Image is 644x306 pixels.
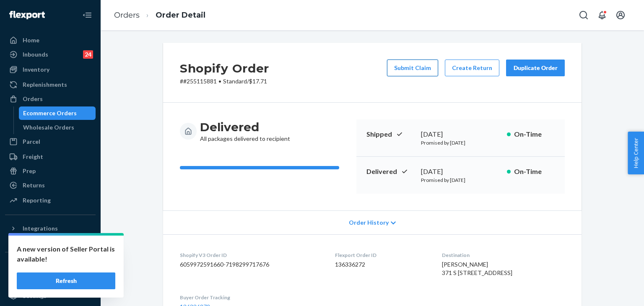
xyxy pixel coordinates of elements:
[23,181,45,189] div: Returns
[23,80,67,89] div: Replenishments
[19,106,96,120] a: Ecommerce Orders
[628,132,644,174] button: Help Center
[180,77,269,86] p: # #255115881 / $17.71
[506,60,565,76] button: Duplicate Order
[5,179,96,192] a: Returns
[5,276,96,286] a: Add Fast Tag
[442,261,512,276] span: [PERSON_NAME] 371 S [STREET_ADDRESS]
[218,78,221,85] span: •
[5,92,96,106] a: Orders
[442,252,565,259] dt: Destination
[180,60,269,77] h2: Shopify Order
[575,7,592,23] button: Open Search Box
[5,63,96,76] a: Inventory
[23,123,74,132] div: Wholesale Orders
[5,48,96,61] a: Inbounds24
[5,150,96,163] a: Freight
[5,222,96,235] button: Integrations
[17,272,115,289] button: Refresh
[23,50,48,59] div: Inbounds
[180,252,322,259] dt: Shopify V3 Order ID
[612,7,629,23] button: Open account menu
[19,121,96,134] a: Wholesale Orders
[5,259,96,272] button: Fast Tags
[5,239,96,249] a: Add Integration
[23,153,43,161] div: Freight
[421,176,500,184] p: Promised by [DATE]
[513,64,558,72] div: Duplicate Order
[5,164,96,178] a: Prep
[23,137,40,146] div: Parcel
[114,10,140,20] a: Orders
[5,289,96,303] a: Settings
[79,7,96,23] button: Close Navigation
[17,244,115,264] p: A new version of Seller Portal is available!
[514,167,555,176] p: On-Time
[5,135,96,148] a: Parcel
[23,109,77,117] div: Ecommerce Orders
[366,130,414,139] p: Shipped
[594,7,610,23] button: Open notifications
[366,167,414,176] p: Delivered
[349,218,389,227] span: Order History
[421,130,500,139] div: [DATE]
[387,60,438,76] button: Submit Claim
[5,78,96,91] a: Replenishments
[5,34,96,47] a: Home
[223,78,247,85] span: Standard
[335,260,429,269] dd: 136336272
[421,139,500,146] p: Promised by [DATE]
[107,3,212,28] ol: breadcrumbs
[514,130,555,139] p: On-Time
[421,167,500,176] div: [DATE]
[23,167,36,175] div: Prep
[156,10,205,20] a: Order Detail
[200,119,290,135] h3: Delivered
[9,11,45,19] img: Flexport logo
[23,196,51,205] div: Reporting
[200,119,290,143] div: All packages delivered to recipient
[180,294,322,301] dt: Buyer Order Tracking
[23,36,39,44] div: Home
[180,260,322,269] dd: 6059972591660-7198299717676
[5,194,96,207] a: Reporting
[23,224,58,233] div: Integrations
[335,252,429,259] dt: Flexport Order ID
[23,65,49,74] div: Inventory
[83,50,93,59] div: 24
[445,60,499,76] button: Create Return
[23,95,43,103] div: Orders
